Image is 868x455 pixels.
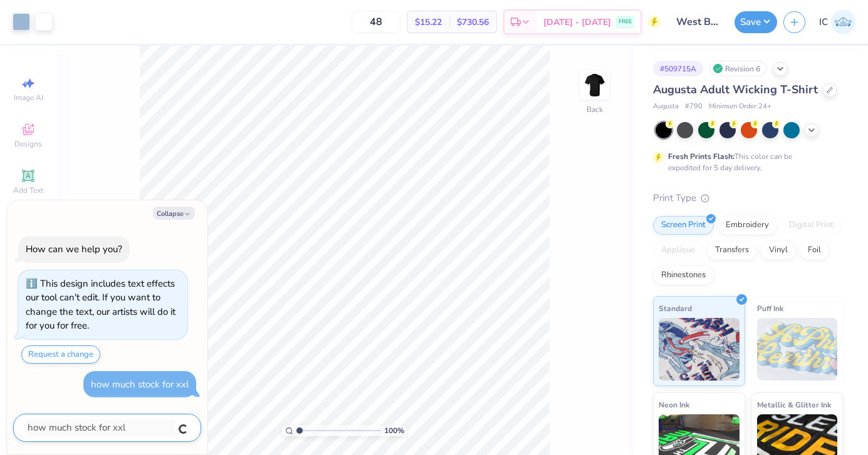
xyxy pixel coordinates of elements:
a: IC [819,10,855,34]
span: $15.22 [415,16,442,29]
button: Save [735,11,777,33]
div: This color can be expedited for 5 day delivery. [668,151,822,173]
div: This design includes text effects our tool can't edit. If you want to change the text, our artist... [26,277,175,332]
textarea: how much stock for xxl [26,419,175,436]
div: Embroidery [718,216,777,235]
span: Neon Ink [659,398,689,411]
span: Add Text [13,185,43,195]
div: Applique [653,241,703,260]
input: Untitled Design [667,9,728,34]
div: How can we help you? [26,243,122,255]
div: Transfers [707,241,757,260]
span: IC [819,15,828,29]
div: Back [587,104,603,115]
span: Image AI [14,93,43,103]
div: Print Type [653,191,843,205]
span: [DATE] - [DATE] [543,16,611,29]
input: – – [352,11,400,33]
span: $730.56 [457,16,489,29]
span: FREE [619,18,632,26]
button: Request a change [21,345,100,364]
span: Standard [659,302,692,315]
div: Foil [800,241,829,260]
span: Augusta Adult Wicking T-Shirt [653,82,818,97]
span: Designs [14,139,42,149]
div: how much stock for xxl [91,378,189,391]
div: Rhinestones [653,266,714,285]
span: Augusta [653,101,679,112]
div: Revision 6 [709,61,767,76]
button: Collapse [153,207,195,220]
img: Standard [659,318,740,381]
div: Screen Print [653,216,714,235]
div: Vinyl [761,241,796,260]
span: 100 % [384,425,404,436]
img: Isabella Cahill [831,10,855,34]
div: Digital Print [781,216,842,235]
span: Metallic & Glitter Ink [757,398,831,411]
span: Minimum Order: 24 + [709,101,771,112]
span: # 790 [685,101,703,112]
img: Puff Ink [757,318,838,381]
img: Back [582,73,607,98]
span: Puff Ink [757,302,783,315]
strong: Fresh Prints Flash: [668,151,735,161]
div: # 509715A [653,61,703,76]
